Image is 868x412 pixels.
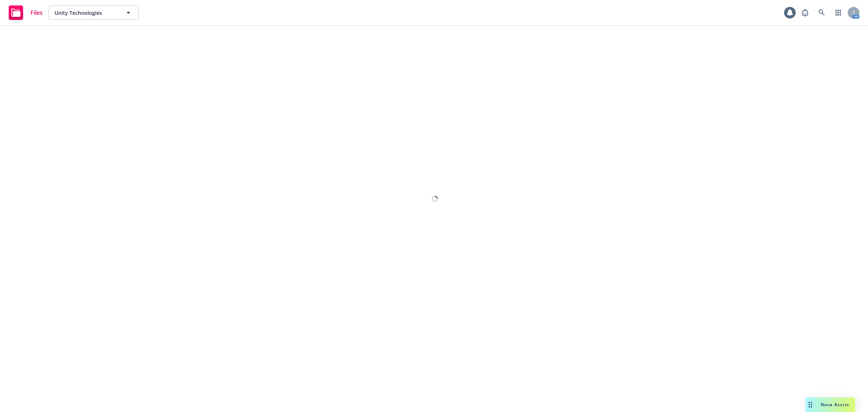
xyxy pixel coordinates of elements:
a: Search [814,5,829,20]
a: Switch app [831,5,846,20]
button: Unity Technologies [48,5,139,20]
a: Report a Bug [798,5,812,20]
a: Files [6,3,46,23]
span: Files [30,10,43,16]
span: Nova Assist [821,402,849,408]
button: Nova Assist [806,398,855,412]
div: Drag to move [806,398,815,412]
span: Unity Technologies [55,9,117,17]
